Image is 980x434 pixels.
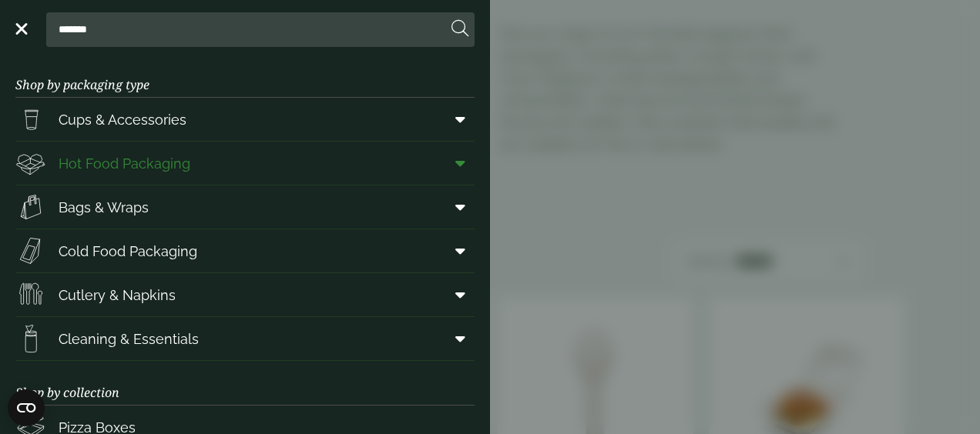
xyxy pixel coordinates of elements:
[8,389,45,426] button: Open CMP widget
[15,229,475,272] a: Cold Food Packaging
[59,241,197,262] span: Cold Food Packaging
[59,285,176,305] span: Cutlery & Napkins
[15,98,475,141] a: Cups & Accessories
[59,329,199,349] span: Cleaning & Essentials
[15,323,46,354] img: open-wipe.svg
[59,153,190,174] span: Hot Food Packaging
[15,148,46,179] img: Deli_box.svg
[15,361,475,406] h3: Shop by collection
[15,192,46,222] img: Paper_carriers.svg
[15,235,46,266] img: Sandwich_box.svg
[15,273,475,316] a: Cutlery & Napkins
[15,185,475,229] a: Bags & Wraps
[59,197,149,218] span: Bags & Wraps
[15,104,46,135] img: PintNhalf_cup.svg
[15,279,46,310] img: Cutlery.svg
[15,53,475,98] h3: Shop by packaging type
[15,317,475,360] a: Cleaning & Essentials
[15,142,475,185] a: Hot Food Packaging
[59,109,186,130] span: Cups & Accessories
